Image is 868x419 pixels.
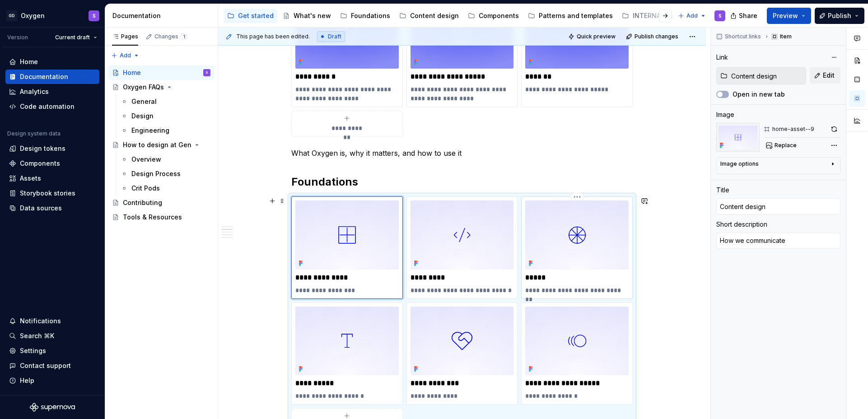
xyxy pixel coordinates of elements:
[117,109,214,123] a: Design
[117,167,214,181] a: Design Process
[5,99,99,114] a: Code automation
[5,70,99,84] a: Documentation
[675,9,709,22] button: Add
[328,33,341,40] span: Draft
[5,373,99,388] button: Help
[524,9,616,23] a: Patterns and templates
[351,11,390,20] div: Foundations
[108,196,214,210] a: Contributing
[726,8,763,24] button: Share
[20,57,38,66] div: Home
[479,11,519,20] div: Components
[55,34,90,41] span: Current draft
[279,9,335,23] a: What's new
[5,55,99,69] a: Home
[5,358,99,373] button: Contact support
[180,33,187,40] span: 1
[772,126,814,133] div: home-asset--9
[763,139,801,152] button: Replace
[131,97,157,106] div: General
[238,11,274,20] div: Get started
[131,155,161,164] div: Overview
[20,331,54,340] div: Search ⌘K
[539,11,613,20] div: Patterns and templates
[716,186,729,195] div: Title
[823,71,835,80] span: Edit
[716,198,840,214] input: Add title
[5,186,99,200] a: Storybook stories
[464,9,523,23] a: Components
[5,314,99,328] button: Notifications
[131,184,160,193] div: Crit Pods
[336,9,394,23] a: Foundations
[108,80,214,94] a: Oxygen FAQs
[6,10,17,21] div: GD
[20,159,60,168] div: Components
[767,8,811,24] button: Preview
[411,307,514,375] img: 6b1f04d1-18f7-424f-8a30-e08096a9e068.png
[93,12,96,19] div: S
[565,30,620,43] button: Quick preview
[294,11,331,20] div: What's new
[20,87,49,96] div: Analytics
[123,68,141,77] div: Home
[20,72,68,81] div: Documentation
[123,213,182,222] div: Tools & Resources
[123,140,191,149] div: How to design at Gen
[775,142,797,149] span: Replace
[236,33,310,40] span: This page has been edited.
[120,52,131,59] span: Add
[20,317,61,326] div: Notifications
[20,376,34,385] div: Help
[739,11,757,20] span: Share
[525,200,629,269] img: 17440ca9-48b4-456f-9b70-ceabff43f0d8.png
[5,141,99,156] a: Design tokens
[20,189,75,198] div: Storybook stories
[716,110,734,119] div: Image
[295,307,399,375] img: 4813eb57-a63d-4597-8d0f-06a602a1c614.png
[5,329,99,343] button: Search ⌘K
[635,33,678,40] span: Publish changes
[720,160,759,168] div: Image options
[20,174,41,183] div: Assets
[7,130,61,137] div: Design system data
[295,200,399,269] img: 2ad8dba4-6a4b-4fb5-ad1a-13d52db7c04d.png
[411,200,514,269] img: 7a711df5-4eab-4ece-9888-f334410656b6.png
[123,83,164,92] div: Oxygen FAQs
[224,9,277,23] a: Get started
[123,198,162,207] div: Contributing
[714,30,765,43] button: Shortcut links
[21,11,45,20] div: Oxygen
[716,53,728,62] div: Link
[410,11,459,20] div: Content design
[720,160,836,171] button: Image options
[686,12,698,19] span: Add
[633,11,664,20] div: INTERNAL
[117,123,214,138] a: Engineering
[716,123,760,152] img: 2ad8dba4-6a4b-4fb5-ad1a-13d52db7c04d.png
[20,102,75,111] div: Code automation
[30,403,75,412] svg: Supernova Logo
[716,220,767,229] div: Short description
[773,11,798,20] span: Preview
[112,33,138,40] div: Pages
[131,169,181,178] div: Design Process
[20,361,71,370] div: Contact support
[291,175,633,189] h2: Foundations
[623,30,682,43] button: Publish changes
[108,210,214,224] a: Tools & Resources
[5,201,99,215] a: Data sources
[7,34,28,41] div: Version
[525,307,629,375] img: 04bfa3ce-7ff5-4b1c-81b4-60faf4ebb17b.png
[108,65,214,224] div: Page tree
[733,90,785,99] label: Open in new tab
[20,144,65,153] div: Design tokens
[815,8,864,24] button: Publish
[5,344,99,358] a: Settings
[725,33,761,40] span: Shortcut links
[108,65,214,80] a: HomeS
[5,171,99,186] a: Assets
[719,12,722,19] div: S
[108,49,142,62] button: Add
[2,6,103,25] button: GDOxygenS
